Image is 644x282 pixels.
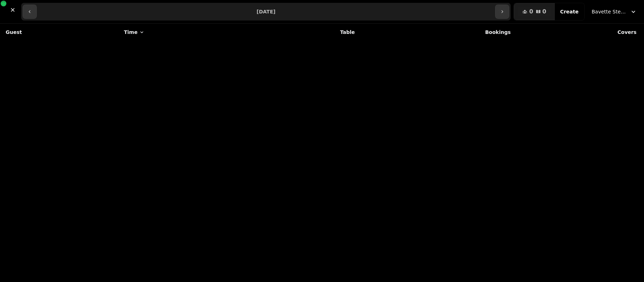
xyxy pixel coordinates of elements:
button: Time [124,29,144,36]
span: 0 [543,9,546,14]
button: 00 [514,3,555,20]
th: Table [253,24,359,41]
button: Create [555,3,584,20]
span: 0 [529,9,533,14]
th: Bookings [359,24,515,41]
span: Bavette Steakhouse - [PERSON_NAME] [592,8,627,15]
span: Time [124,29,137,36]
span: Create [560,9,579,14]
th: Covers [515,24,641,41]
button: Bavette Steakhouse - [PERSON_NAME] [587,5,641,18]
